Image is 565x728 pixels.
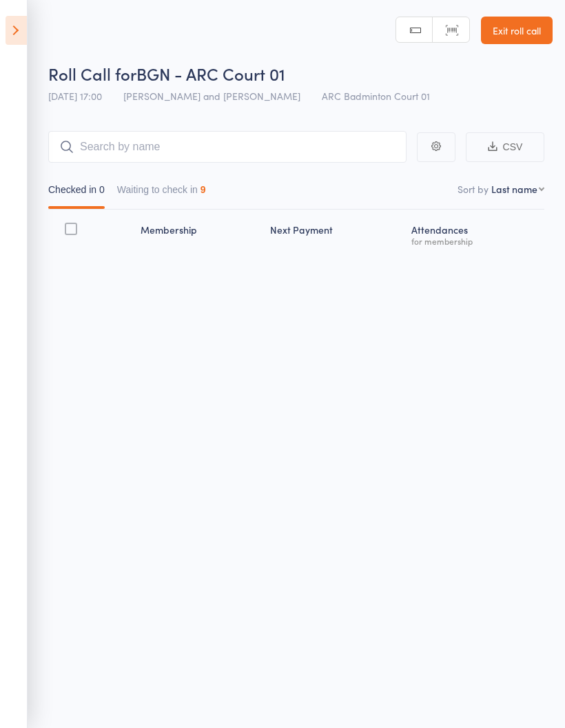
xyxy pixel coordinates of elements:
div: Atten­dances [406,216,544,252]
button: Checked in0 [48,177,105,209]
a: Exit roll call [481,17,553,44]
span: ARC Badminton Court 01 [322,89,430,103]
span: BGN - ARC Court 01 [136,62,285,85]
div: Membership [135,216,265,252]
span: [DATE] 17:00 [48,89,102,103]
span: [PERSON_NAME] and [PERSON_NAME] [123,89,300,103]
span: Roll Call for [48,62,136,85]
div: 9 [201,184,206,195]
div: for membership [411,236,539,245]
input: Search by name [48,131,407,163]
button: Waiting to check in9 [117,177,206,209]
label: Sort by [458,182,489,196]
div: Last name [491,182,537,196]
button: CSV [466,132,544,162]
div: 0 [99,184,105,195]
div: Next Payment [265,216,406,252]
